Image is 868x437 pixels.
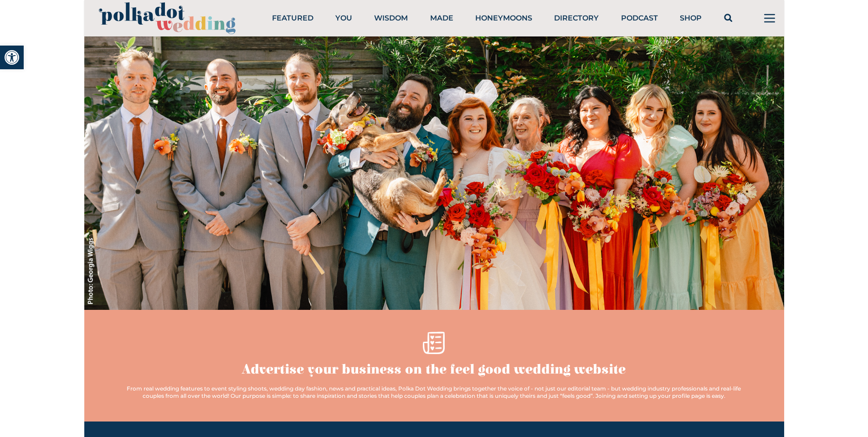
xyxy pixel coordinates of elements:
[335,14,352,22] a: You
[374,14,408,22] a: Wisdom
[475,14,532,22] a: Honeymoons
[621,14,658,22] a: Podcast
[554,14,599,22] a: Directory
[430,14,453,22] a: Made
[99,2,236,35] img: PolkaDotWedding.svg
[272,14,313,22] a: Featured
[242,361,626,378] h1: Advertise your business on the feel good wedding website
[680,14,702,22] a: Shop
[119,385,749,400] div: From real wedding features to event styling shoots, wedding day fashion, news and practical ideas...
[84,36,784,310] img: Advertise your business on the feel good wedding website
